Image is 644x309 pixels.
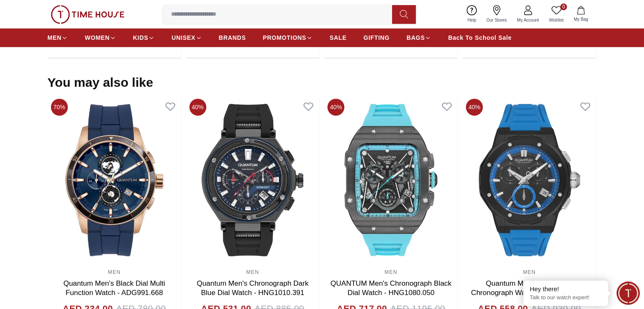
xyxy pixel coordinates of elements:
img: Quantum Men's Chronograph Dark Blue Dial Watch - HNG1010.391 [186,95,320,265]
span: 0 [560,3,567,10]
a: Back To School Sale [448,30,511,45]
span: KIDS [133,33,148,42]
img: ... [51,5,124,24]
a: GIFTING [363,30,390,45]
a: 0Wishlist [544,3,569,25]
span: PROMOTIONS [263,33,307,42]
a: QUANTUM Men's Chronograph Black Dial Watch - HNG1080.050 [331,279,452,297]
span: 40% [466,99,483,116]
a: WOMEN [85,30,116,45]
a: UNISEX [171,30,202,45]
span: SALE [329,33,346,42]
a: MEN [384,269,397,275]
a: Quantum Men's Black Dial Multi Function Watch - ADG991.668 [64,279,165,297]
a: Our Stores [481,3,512,25]
span: My Bag [570,16,591,22]
a: MEN [108,269,121,275]
span: My Account [514,17,542,23]
span: Back To School Sale [448,33,511,42]
a: Quantum Men's Chronograph Dark Blue Dial Watch - HNG1010.391 [197,279,309,297]
span: BRANDS [219,33,246,42]
span: MEN [47,33,61,42]
h2: You may also like [47,75,153,90]
span: GIFTING [363,33,390,42]
span: 40% [189,99,206,116]
span: WOMEN [85,33,110,42]
div: Chat Widget [616,281,640,305]
img: Quantum Men's Black Dial Multi Function Watch - ADG991.668 [47,95,181,265]
span: UNISEX [171,33,195,42]
a: MEN [523,269,536,275]
a: BRANDS [219,30,246,45]
span: Wishlist [546,17,567,23]
a: Quantum Men's Green Dial Chronograph Watch - HNG1082.371 [471,279,587,297]
p: Talk to our watch expert! [530,294,602,301]
a: MEN [246,269,259,275]
a: Help [462,3,481,25]
img: QUANTUM Men's Chronograph Black Dial Watch - HNG1080.050 [324,95,458,265]
span: BAGS [406,33,425,42]
a: PROMOTIONS [263,30,313,45]
button: My Bag [569,4,593,24]
span: 40% [328,99,345,116]
a: MEN [47,30,68,45]
span: Our Stores [483,17,510,23]
a: BAGS [406,30,431,45]
span: 70% [51,99,68,116]
div: Hey there! [530,285,602,293]
span: Help [464,17,480,23]
a: SALE [329,30,346,45]
a: KIDS [133,30,155,45]
img: Quantum Men's Green Dial Chronograph Watch - HNG1082.371 [462,95,596,265]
